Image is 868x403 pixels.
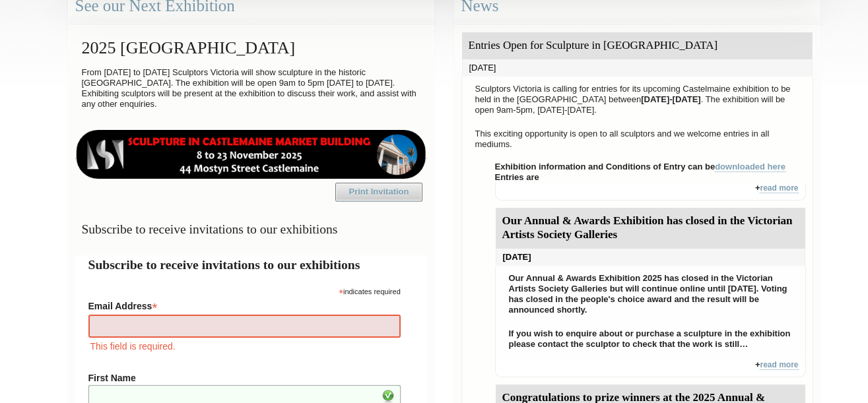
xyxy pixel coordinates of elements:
[641,94,701,104] strong: [DATE]-[DATE]
[502,325,799,353] p: If you wish to enquire about or purchase a sculpture in the exhibition please contact the sculpto...
[88,339,401,354] div: This field is required.
[469,80,806,119] p: Sculptors Victoria is calling for entries for its upcoming Castelmaine exhibition to be held in t...
[760,360,798,370] a: read more
[495,162,786,172] strong: Exhibition information and Conditions of Entry can be
[496,249,805,266] div: [DATE]
[495,183,806,201] div: +
[75,216,427,242] h3: Subscribe to receive invitations to our exhibitions
[88,255,414,274] h2: Subscribe to receive invitations to our exhibitions
[88,373,401,383] label: First Name
[760,183,798,193] a: read more
[469,125,806,153] p: This exciting opportunity is open to all sculptors and we welcome entries in all mediums.
[75,32,427,64] h2: 2025 [GEOGRAPHIC_DATA]
[462,32,813,59] div: Entries Open for Sculpture in [GEOGRAPHIC_DATA]
[75,64,427,113] p: From [DATE] to [DATE] Sculptors Victoria will show sculpture in the historic [GEOGRAPHIC_DATA]. T...
[88,284,401,297] div: indicates required
[715,162,785,172] a: downloaded here
[75,130,427,179] img: castlemaine-ldrbd25v2.png
[462,59,813,77] div: [DATE]
[335,183,422,201] a: Print Invitation
[496,208,805,249] div: Our Annual & Awards Exhibition has closed in the Victorian Artists Society Galleries
[88,297,401,313] label: Email Address
[502,270,799,319] p: Our Annual & Awards Exhibition 2025 has closed in the Victorian Artists Society Galleries but wil...
[495,359,806,377] div: +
